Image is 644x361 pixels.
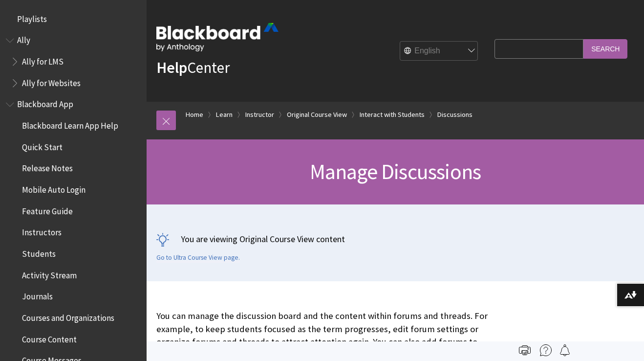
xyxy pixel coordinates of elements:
span: Ally for LMS [22,53,64,67]
input: Search [583,39,627,58]
img: Blackboard by Anthology [156,23,279,51]
span: Mobile Auto Login [22,181,86,195]
span: Journals [22,289,53,302]
span: Blackboard App [17,96,73,110]
a: Discussions [437,109,472,121]
a: Go to Ultra Course View page. [156,253,240,262]
nav: Book outline for Playlists [6,11,141,27]
span: Feature Guide [22,203,73,216]
span: Ally for Websites [22,75,81,88]
span: Courses and Organizations [22,310,114,323]
img: More help [540,344,552,356]
a: Original Course View [287,109,347,121]
span: Playlists [17,11,47,24]
span: Quick Start [22,139,63,152]
a: Learn [216,109,233,121]
span: Release Notes [22,160,73,174]
a: Instructor [245,109,274,121]
span: Blackboard Learn App Help [22,117,118,131]
nav: Book outline for Anthology Ally Help [6,32,141,91]
span: Manage Discussions [310,158,481,185]
span: Ally [17,32,30,45]
img: Follow this page [559,344,571,356]
p: You are viewing Original Course View content [156,233,634,245]
a: Home [186,109,203,121]
img: Print [519,344,531,356]
a: Interact with Students [360,109,425,121]
span: Activity Stream [22,267,77,280]
a: HelpCenter [156,58,230,77]
span: Instructors [22,225,62,238]
span: Students [22,246,56,259]
select: Site Language Selector [400,42,478,61]
strong: Help [156,58,187,77]
span: Course Content [22,331,77,344]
